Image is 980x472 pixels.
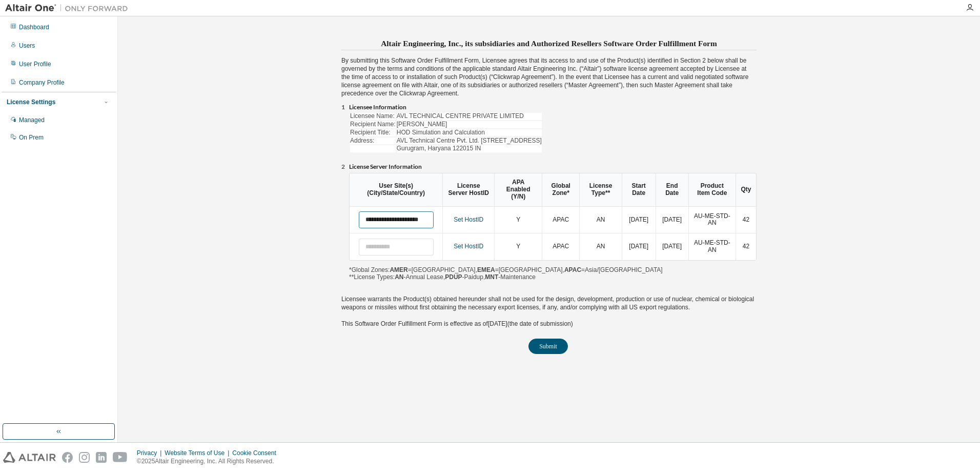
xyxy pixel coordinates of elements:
b: EMEA [477,266,495,273]
li: Licensee Information [349,104,757,112]
div: Managed [19,116,45,124]
div: *Global Zones: =[GEOGRAPHIC_DATA], =[GEOGRAPHIC_DATA], =Asia/[GEOGRAPHIC_DATA] **License Types: -... [349,173,757,281]
td: AVL TECHNICAL CENTRE PRIVATE LIMITED [397,113,542,120]
a: Set HostID [454,243,483,250]
th: Global Zone* [542,173,579,206]
div: By submitting this Software Order Fulfillment Form, Licensee agrees that its access to and use of... [341,36,757,355]
th: End Date [656,173,688,206]
td: AU-ME-STD-AN [688,233,736,260]
td: Recipient Title: [350,129,396,136]
img: instagram.svg [79,452,90,463]
td: Gurugram, Haryana 122015 IN [397,145,542,152]
b: AMER [390,266,407,273]
td: [DATE] [656,233,688,260]
td: Recipient Name: [350,121,396,128]
div: Dashboard [19,23,49,31]
div: On Prem [19,133,44,142]
td: AU-ME-STD-AN [688,207,736,233]
div: User Profile [19,60,51,68]
th: User Site(s) (City/State/Country) [350,173,442,206]
b: MNT [485,273,498,281]
img: facebook.svg [62,452,73,463]
div: Cookie Consent [232,449,282,457]
td: [DATE] [656,207,688,233]
b: APAC [564,266,581,273]
img: linkedin.svg [96,452,107,463]
b: AN [395,273,403,281]
td: APAC [542,207,579,233]
div: Company Profile [19,78,65,87]
th: License Server HostID [442,173,494,206]
th: License Type** [579,173,621,206]
td: APAC [542,233,579,260]
button: Submit [528,339,568,354]
img: Altair One [5,3,133,13]
th: Qty [736,173,756,206]
td: AVL Technical Centre Pvt. Ltd. [STREET_ADDRESS] [397,137,542,145]
th: Product Item Code [688,173,736,206]
div: Privacy [137,449,165,457]
td: 42 [736,207,756,233]
a: Set HostID [454,216,483,223]
td: [DATE] [622,233,656,260]
td: Y [494,233,542,260]
div: Website Terms of Use [165,449,232,457]
td: [PERSON_NAME] [397,121,542,128]
img: altair_logo.svg [3,452,56,463]
th: APA Enabled (Y/N) [494,173,542,206]
h3: Altair Engineering, Inc., its subsidiaries and Authorized Resellers Software Order Fulfillment Form [341,36,757,50]
td: HOD Simulation and Calculation [397,129,542,136]
td: AN [579,207,621,233]
div: Users [19,42,35,50]
li: License Server Information [349,163,757,171]
td: Address: [350,137,396,145]
img: youtube.svg [113,452,128,463]
td: [DATE] [622,207,656,233]
b: PDUP [445,273,462,281]
td: AN [579,233,621,260]
div: License Settings [7,98,55,106]
p: © 2025 Altair Engineering, Inc. All Rights Reserved. [137,457,282,466]
td: Y [494,207,542,233]
td: Licensee Name: [350,113,396,120]
td: 42 [736,233,756,260]
th: Start Date [622,173,656,206]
